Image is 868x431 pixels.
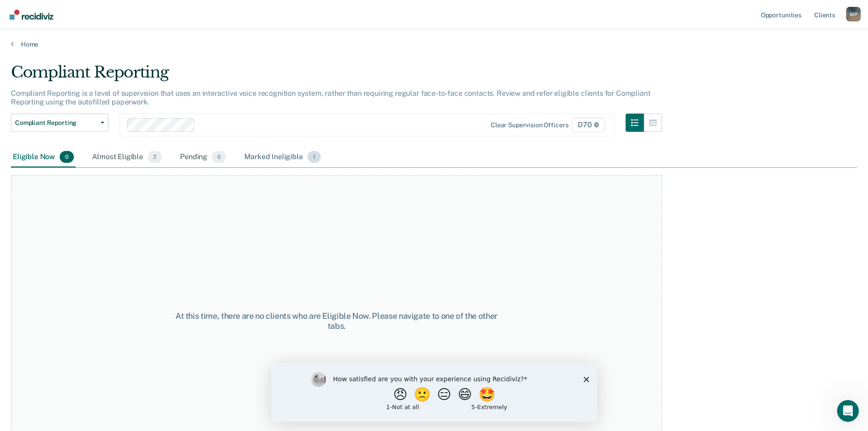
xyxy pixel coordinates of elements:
[837,400,859,422] iframe: Intercom live chat
[60,151,74,163] span: 0
[11,63,662,89] div: Compliant Reporting
[11,147,76,167] div: Eligible Now0
[212,151,226,163] span: 0
[178,147,228,167] div: Pending0
[148,151,162,163] span: 2
[572,118,605,132] span: D70
[242,147,323,167] div: Marked Ineligible1
[90,147,164,167] div: Almost Eligible2
[11,114,108,132] button: Compliant Reporting
[10,10,53,20] img: Recidiviz
[11,40,857,48] a: Home
[846,7,861,21] div: M P
[271,363,597,422] iframe: Survey by Kim from Recidiviz
[174,311,499,331] div: At this time, there are no clients who are Eligible Now. Please navigate to one of the other tabs.
[308,151,321,163] span: 1
[491,121,568,129] div: Clear supervision officers
[11,89,650,106] p: Compliant Reporting is a level of supervision that uses an interactive voice recognition system, ...
[846,7,861,21] button: Profile dropdown button
[15,119,97,127] span: Compliant Reporting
